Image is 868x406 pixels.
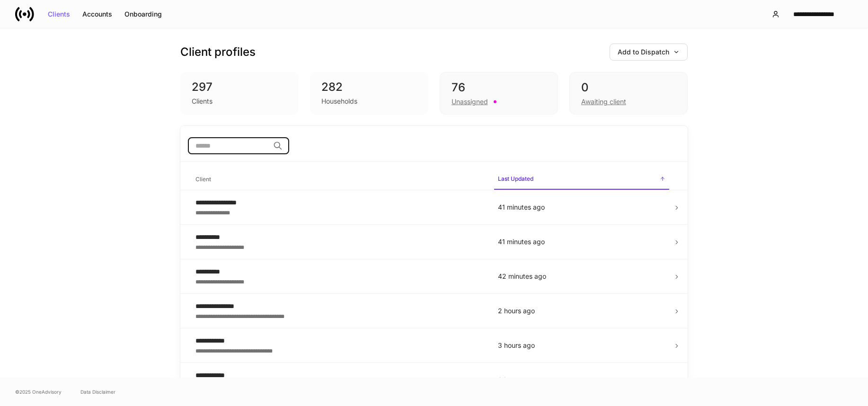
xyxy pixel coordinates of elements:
p: 3 hours ago [498,375,665,385]
a: Data Disclaimer [80,388,115,396]
button: Accounts [76,7,118,22]
div: Onboarding [124,11,162,18]
div: 76 [452,80,546,95]
div: 282 [321,79,417,95]
p: 41 minutes ago [498,237,665,247]
h6: Client [195,175,211,184]
div: 76Unassigned [440,72,558,115]
p: 41 minutes ago [498,203,665,212]
p: 42 minutes ago [498,272,665,281]
button: Onboarding [118,7,168,22]
span: © 2025 OneAdvisory [15,388,62,396]
p: 2 hours ago [498,306,665,316]
div: 0Awaiting client [569,72,688,115]
div: Unassigned [452,97,488,106]
div: Add to Dispatch [618,49,680,55]
div: Clients [48,11,70,18]
button: Clients [42,7,76,22]
div: Awaiting client [581,97,626,106]
div: 0 [581,80,676,95]
div: Clients [192,97,213,106]
h6: Last Updated [498,174,533,183]
div: Accounts [82,11,112,18]
span: Client [192,170,487,189]
div: 297 [192,79,287,95]
div: Households [321,97,357,106]
button: Add to Dispatch [610,44,688,61]
h3: Client profiles [180,44,256,60]
p: 3 hours ago [498,341,665,350]
span: Last Updated [494,169,669,190]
